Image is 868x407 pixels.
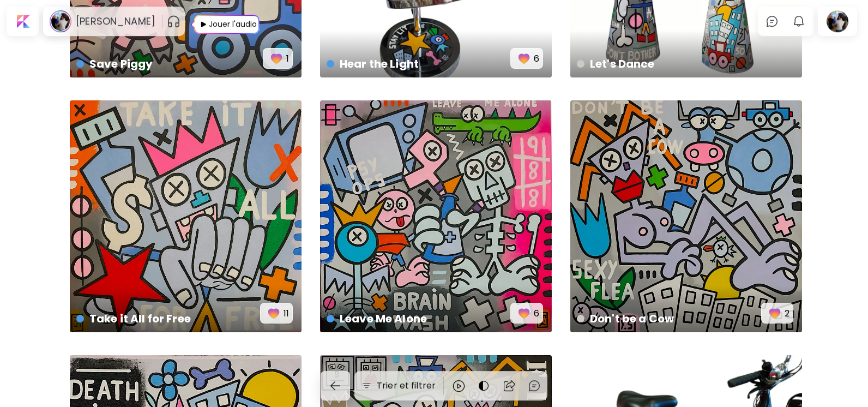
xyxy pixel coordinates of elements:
img: Play [190,15,196,34]
button: pauseOutline IconGradient Icon [167,13,180,30]
img: favorites [767,306,782,321]
h6: Trier et filtrer [377,379,436,392]
button: favorites11 [260,303,293,324]
a: back [321,371,354,400]
h4: Hear the Light [327,56,510,72]
button: back [321,371,350,400]
button: bellIcon [789,12,808,31]
h4: Save Piggy [76,56,263,72]
img: favorites [269,51,284,66]
img: favorites [516,51,532,66]
button: favorites1 [263,48,293,69]
img: back [329,379,342,392]
button: favorites2 [761,303,793,324]
h4: Take it All for Free [76,310,260,327]
img: chatIcon [765,15,779,28]
p: 11 [284,307,289,320]
div: Jouer l'audio [208,15,258,34]
h4: Let's Dance [577,56,793,72]
h4: Don't be a Cow [577,310,761,327]
img: Play [194,15,208,34]
button: favorites6 [510,48,543,69]
p: 2 [785,307,789,320]
p: 6 [534,307,539,320]
img: bellIcon [792,15,805,28]
p: 6 [534,52,539,65]
img: favorites [516,306,532,321]
button: favorites6 [510,303,543,324]
img: chatIcon [528,379,541,392]
p: 1 [286,52,289,65]
h4: Leave Me Alone [327,310,510,327]
img: favorites [266,306,281,321]
a: Don't be a Cowfavorites2https://cdn.kaleido.art/CDN/Artwork/168031/Primary/medium.webp?updated=74... [570,100,802,332]
a: Leave Me Alonefavorites6https://cdn.kaleido.art/CDN/Artwork/169715/Primary/medium.webp?updated=75... [320,100,552,332]
h6: [PERSON_NAME] [76,15,155,28]
a: Take it All for Freefavorites11https://cdn.kaleido.art/CDN/Artwork/169942/Primary/medium.webp?upd... [70,100,302,332]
